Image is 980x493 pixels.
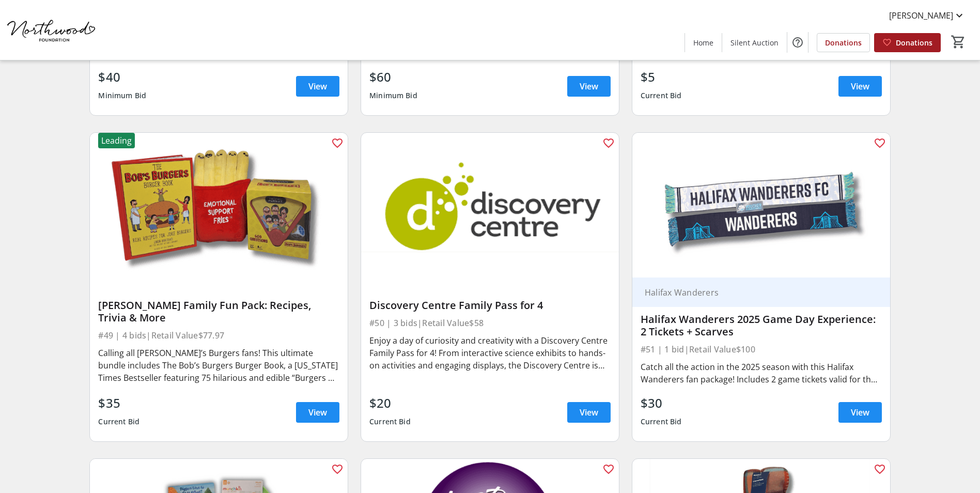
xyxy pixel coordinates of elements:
[98,86,146,105] div: Minimum Bid
[580,406,598,419] span: View
[851,406,869,419] span: View
[369,299,611,312] div: Discovery Centre Family Pass for 4
[296,402,339,423] a: View
[567,402,611,423] a: View
[838,76,882,97] a: View
[308,406,327,419] span: View
[874,463,886,475] mat-icon: favorite_outline
[98,347,339,384] div: Calling all [PERSON_NAME]’s Burgers fans! This ultimate bundle includes The Bob’s Burgers Burger ...
[369,394,411,412] div: $20
[693,37,713,48] span: Home
[6,4,98,56] img: Northwood Foundation's Logo
[98,133,135,148] div: Leading
[787,32,808,53] button: Help
[730,37,779,48] span: Silent Auction
[90,133,348,278] img: Belcher Family Fun Pack: Recipes, Trivia & More
[817,33,870,52] a: Donations
[98,68,146,86] div: $40
[641,287,869,298] div: Halifax Wanderers
[949,33,968,51] button: Cart
[98,299,339,324] div: [PERSON_NAME] Family Fun Pack: Recipes, Trivia & More
[369,334,611,372] div: Enjoy a day of curiosity and creativity with a Discovery Centre Family Pass for 4! From interacti...
[722,33,787,52] a: Silent Auction
[874,137,886,149] mat-icon: favorite_outline
[98,328,339,343] div: #49 | 4 bids | Retail Value $77.97
[369,412,411,431] div: Current Bid
[881,7,974,24] button: [PERSON_NAME]
[641,361,882,386] div: Catch all the action in the 2025 season with this Halifax Wanderers fan package! Includes 2 game ...
[641,313,882,338] div: Halifax Wanderers 2025 Game Day Experience: 2 Tickets + Scarves
[567,76,611,97] a: View
[685,33,722,52] a: Home
[369,68,417,86] div: $60
[331,137,344,149] mat-icon: favorite_outline
[641,412,682,431] div: Current Bid
[98,394,139,412] div: $35
[632,133,890,278] img: Halifax Wanderers 2025 Game Day Experience: 2 Tickets + Scarves
[825,37,862,48] span: Donations
[641,86,682,105] div: Current Bid
[641,394,682,412] div: $30
[641,342,882,357] div: #51 | 1 bid | Retail Value $100
[889,9,953,22] span: [PERSON_NAME]
[641,68,682,86] div: $5
[331,463,344,475] mat-icon: favorite_outline
[851,80,869,93] span: View
[838,402,882,423] a: View
[896,37,932,48] span: Donations
[296,76,339,97] a: View
[369,86,417,105] div: Minimum Bid
[308,80,327,93] span: View
[602,137,615,149] mat-icon: favorite_outline
[369,316,611,330] div: #50 | 3 bids | Retail Value $58
[98,412,139,431] div: Current Bid
[361,133,619,278] img: Discovery Centre Family Pass for 4
[580,80,598,93] span: View
[874,33,941,52] a: Donations
[602,463,615,475] mat-icon: favorite_outline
